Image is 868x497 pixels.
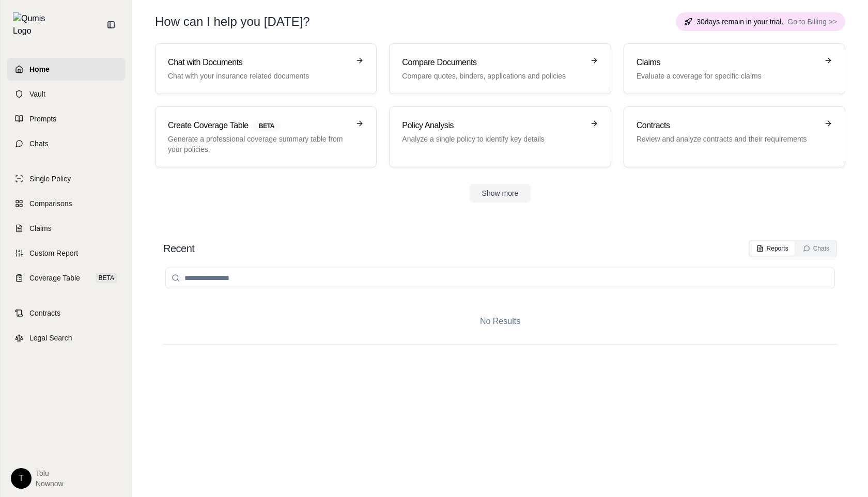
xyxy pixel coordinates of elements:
a: Contracts [7,302,126,324]
a: Claims [7,217,126,240]
h3: Create Coverage Table [168,119,349,132]
span: Vault [29,89,45,99]
a: Custom Report [7,242,126,265]
a: ClaimsEvaluate a coverage for specific claims [624,43,845,94]
a: Legal Search [7,327,126,349]
div: Chats [803,244,829,253]
div: Reports [756,244,788,253]
button: Reports [750,241,795,256]
a: Policy AnalysisAnalyze a single policy to identify key details [389,106,611,167]
a: Coverage TableBETA [7,267,126,289]
h1: How can I help you [DATE]? [155,13,310,30]
span: BETA [96,273,117,283]
button: Show more [470,184,531,203]
h3: Contracts [637,119,818,132]
span: Legal Search [29,333,72,343]
button: Chats [797,241,835,256]
a: Chats [7,132,126,155]
span: 30 days remain in your trial. [696,17,783,27]
p: Evaluate a coverage for specific claims [637,71,818,81]
span: Go to Billing >> [787,17,837,27]
span: Contracts [29,308,60,318]
h2: Recent [163,241,194,256]
span: tolu [36,468,64,478]
div: No Results [163,299,837,344]
a: Compare DocumentsCompare quotes, binders, applications and policies [389,43,611,94]
span: Nownow [36,478,64,489]
a: Prompts [7,107,126,130]
h3: Claims [637,56,818,69]
h3: Compare Documents [402,56,583,69]
p: Analyze a single policy to identify key details [402,134,583,144]
p: Generate a professional coverage summary table from your policies. [168,134,349,154]
p: Review and analyze contracts and their requirements [637,134,818,144]
div: T [11,468,32,489]
span: Prompts [29,114,56,124]
img: Qumis Logo [13,12,52,37]
h3: Policy Analysis [402,119,583,132]
span: Comparisons [29,198,72,209]
p: Chat with your insurance related documents [168,71,349,81]
a: Chat with DocumentsChat with your insurance related documents [155,43,377,94]
p: Compare quotes, binders, applications and policies [402,71,583,81]
a: Create Coverage TableBETAGenerate a professional coverage summary table from your policies. [155,106,377,167]
button: Collapse sidebar [103,17,119,33]
a: Home [7,58,126,81]
span: Coverage Table [29,273,80,283]
a: Vault [7,83,126,105]
span: Home [29,64,50,74]
a: Single Policy [7,167,126,190]
span: BETA [253,120,281,132]
span: Claims [29,223,52,234]
span: Chats [29,138,49,149]
span: Custom Report [29,248,78,258]
a: Comparisons [7,192,126,215]
span: Single Policy [29,174,71,184]
a: ContractsReview and analyze contracts and their requirements [624,106,845,167]
h3: Chat with Documents [168,56,349,69]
